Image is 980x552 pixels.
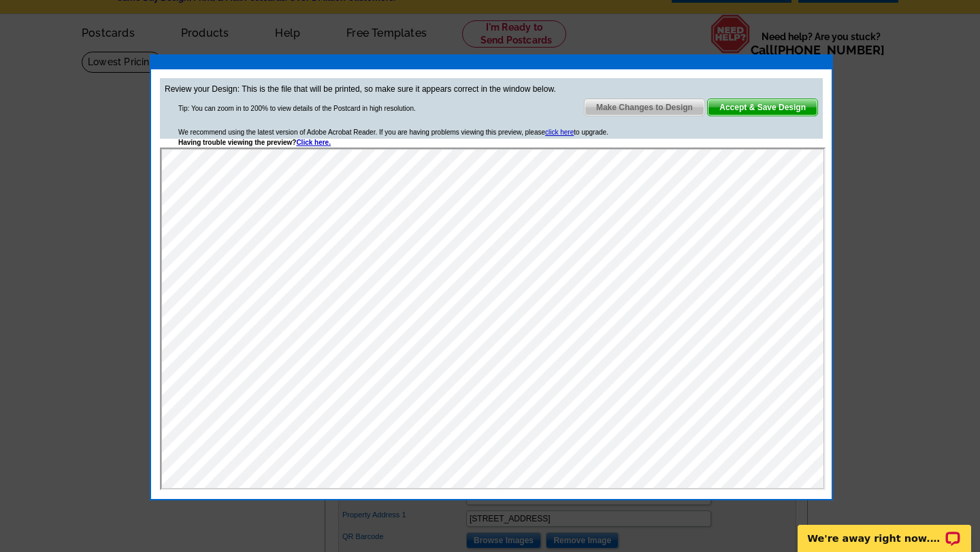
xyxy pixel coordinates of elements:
[545,128,574,136] a: click here
[178,127,608,148] div: We recommend using the latest version of Adobe Acrobat Reader. If you are having problems viewing...
[707,99,818,116] a: Accept & Save Design
[585,99,704,116] span: Make Changes to Design
[178,103,416,114] div: Tip: You can zoom in to 200% to view details of the Postcard in high resolution.
[708,99,817,116] span: Accept & Save Design
[160,78,823,139] div: Review your Design: This is the file that will be printed, so make sure it appears correct in the...
[296,139,331,146] a: Click here.
[178,139,331,146] strong: Having trouble viewing the preview?
[789,509,980,552] iframe: LiveChat chat widget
